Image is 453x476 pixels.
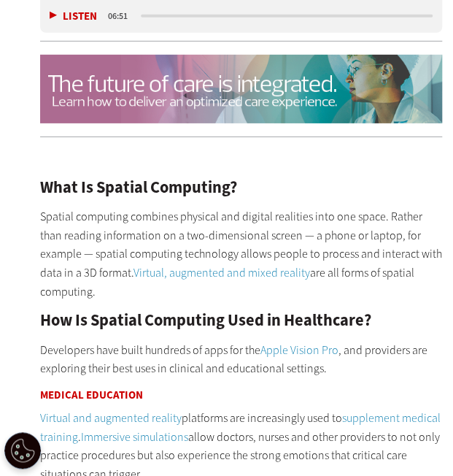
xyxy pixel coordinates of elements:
[4,432,41,469] button: Open Preferences
[40,207,443,301] p: Spatial computing combines physical and digital realities into one space. Rather than reading inf...
[40,410,182,426] a: Virtual and augmented reality
[50,12,97,23] button: Listen
[133,265,310,280] a: Virtual, augmented and mixed reality
[40,55,443,124] img: Future of Care WP Bundle
[106,10,139,23] div: duration
[40,180,443,196] h2: What Is Spatial Computing?
[40,390,443,401] h3: Medical Education
[260,342,338,358] a: Apple Vision Pro
[81,429,188,445] a: Immersive simulations
[40,341,443,378] p: Developers have built hundreds of apps for the , and providers are exploring their best uses in c...
[4,432,41,469] div: Cookie Settings
[40,312,443,329] h2: How Is Spatial Computing Used in Healthcare?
